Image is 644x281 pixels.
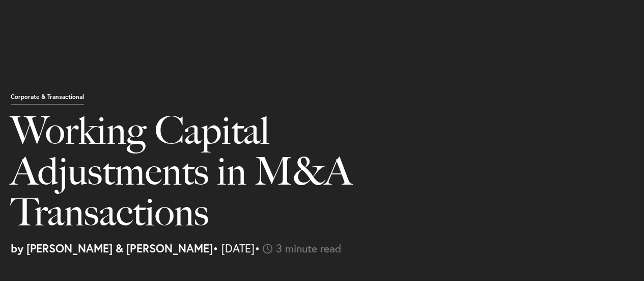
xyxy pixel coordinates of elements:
[11,110,413,243] h1: Working Capital Adjustments in M&A Transactions
[275,241,341,256] span: 3 minute read
[263,244,272,253] img: icon-time-light.svg
[11,241,212,256] strong: by [PERSON_NAME] & [PERSON_NAME]
[11,243,586,254] p: • [DATE]
[254,241,260,256] span: •
[11,94,84,105] p: Corporate & Transactional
